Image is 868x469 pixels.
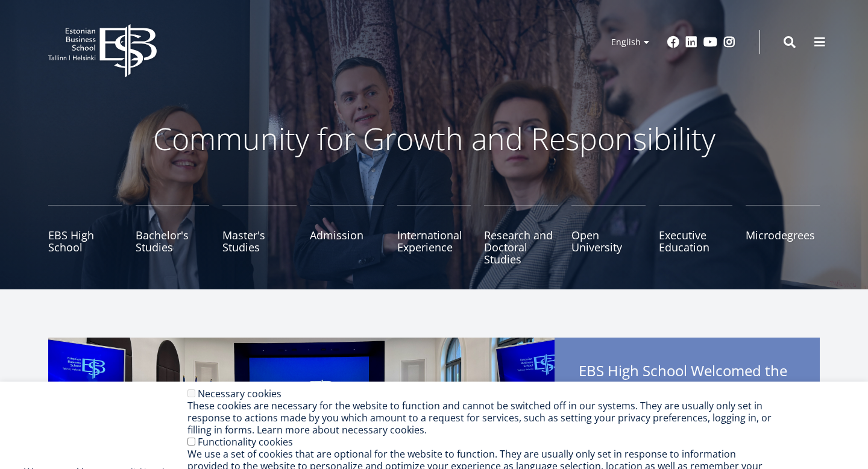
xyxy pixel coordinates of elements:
a: Linkedin [685,36,697,48]
a: Research and Doctoral Studies [484,205,558,265]
p: Community for Growth and Responsibility [115,121,753,157]
a: Bachelor's Studies [136,205,210,265]
label: Functionality cookies [198,435,293,449]
a: Open University [571,205,646,265]
a: International Experience [397,205,471,265]
a: Executive Education [659,205,733,265]
a: Youtube [703,36,717,48]
a: Instagram [723,36,735,48]
a: Facebook [667,36,679,48]
a: Admission [310,205,384,265]
a: Master's Studies [222,205,297,265]
a: EBS High School [48,205,122,265]
label: Necessary cookies [198,387,281,400]
span: New Academic Year by Reaffirming Its Core Values [579,380,796,398]
div: These cookies are necessary for the website to function and cannot be switched off in our systems... [187,400,772,436]
span: EBS High School Welcomed the [579,362,796,401]
a: Microdegrees [746,205,820,265]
